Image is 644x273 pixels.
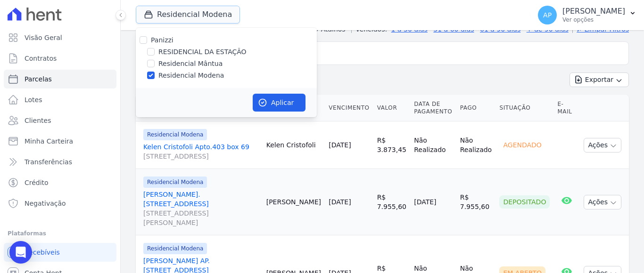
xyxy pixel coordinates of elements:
[253,94,305,112] button: Aplicar
[456,169,496,235] td: R$ 7.955,60
[584,138,621,153] button: Ações
[143,129,207,140] span: Residencial Modena
[4,132,116,151] a: Minha Carteira
[25,116,51,125] span: Clientes
[4,70,116,88] a: Parcelas
[25,95,42,104] span: Lotes
[325,95,373,121] th: Vencimento
[25,157,72,167] span: Transferências
[329,198,351,206] a: [DATE]
[263,169,325,235] td: [PERSON_NAME]
[151,36,173,44] label: Panizzi
[143,243,207,254] span: Residencial Modena
[553,95,580,121] th: E-mail
[373,121,411,169] td: R$ 3.873,45
[4,153,116,171] a: Transferências
[25,33,62,42] span: Visão Geral
[4,243,116,262] a: Recebíveis
[143,190,259,227] a: [PERSON_NAME]. [STREET_ADDRESS][STREET_ADDRESS][PERSON_NAME]
[4,173,116,192] a: Crédito
[25,178,49,187] span: Crédito
[4,49,116,68] a: Contratos
[143,209,259,227] span: [STREET_ADDRESS][PERSON_NAME]
[143,152,259,161] span: [STREET_ADDRESS]
[4,111,116,130] a: Clientes
[153,44,625,63] input: Buscar por nome do lote ou do cliente
[495,95,553,121] th: Situação
[456,95,496,121] th: Pago
[543,12,552,18] span: AP
[570,72,629,87] button: Exportar
[410,121,456,169] td: Não Realizado
[329,141,351,149] a: [DATE]
[25,74,52,84] span: Parcelas
[499,138,545,152] div: Agendado
[456,121,496,169] td: Não Realizado
[8,228,113,239] div: Plataformas
[158,59,223,69] label: Residencial Mântua
[25,199,66,208] span: Negativação
[4,194,116,213] a: Negativação
[25,248,60,257] span: Recebíveis
[143,142,259,161] a: Kelen Cristofoli Apto.403 box 69[STREET_ADDRESS]
[4,90,116,109] a: Lotes
[136,6,240,24] button: Residencial Modena
[410,95,456,121] th: Data de Pagamento
[562,7,625,16] p: [PERSON_NAME]
[373,95,411,121] th: Valor
[25,136,73,146] span: Minha Carteira
[158,47,247,57] label: RESIDENCIAL DA ESTAÇÃO
[584,195,621,209] button: Ações
[530,2,644,28] button: AP [PERSON_NAME] Ver opções
[158,71,224,80] label: Residencial Modena
[9,241,32,264] div: Open Intercom Messenger
[499,195,550,209] div: Depositado
[410,169,456,235] td: [DATE]
[263,121,325,169] td: Kelen Cristofoli
[143,177,207,188] span: Residencial Modena
[4,28,116,47] a: Visão Geral
[562,16,625,24] p: Ver opções
[373,169,411,235] td: R$ 7.955,60
[25,54,57,63] span: Contratos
